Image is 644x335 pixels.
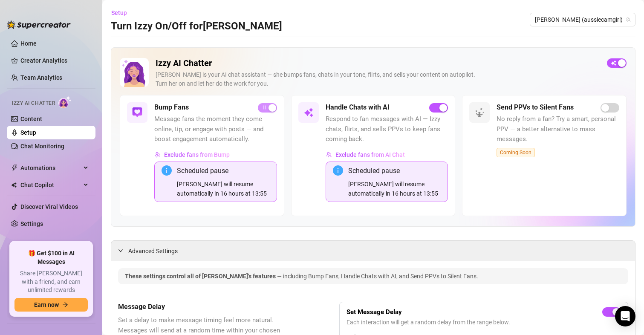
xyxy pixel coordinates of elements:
[14,298,88,312] button: Earn nowarrow-right
[58,96,72,108] img: AI Chatter
[335,151,405,158] span: Exclude fans from AI Chat
[326,102,390,113] h5: Handle Chats with AI
[11,165,18,171] span: thunderbolt
[615,306,635,326] div: Open Intercom Messenger
[497,148,535,157] span: Coming Soon
[111,6,134,20] button: Setup
[118,248,123,253] span: expanded
[20,203,78,210] a: Discover Viral Videos
[62,302,68,308] span: arrow-right
[155,152,161,158] img: svg%3e
[20,143,64,150] a: Chat Monitoring
[20,129,36,136] a: Setup
[348,165,441,176] div: Scheduled pause
[277,273,478,280] span: — including Bump Fans, Handle Chats with AI, and Send PPVs to Silent Fans.
[497,114,619,144] span: No reply from a fan? Try a smart, personal PPV — a better alternative to mass messages.
[34,301,59,308] span: Earn now
[154,114,277,144] span: Message fans the moment they come online, tip, or engage with posts — and boost engagement automa...
[497,102,574,113] h5: Send PPVs to Silent Fans
[162,165,172,176] span: info-circle
[14,249,88,266] span: 🎁 Get $100 in AI Messages
[132,107,142,118] img: svg%3e
[125,273,277,280] span: These settings control all of [PERSON_NAME]'s features
[154,102,189,113] h5: Bump Fans
[303,107,314,118] img: svg%3e
[118,302,297,312] h5: Message Delay
[333,165,343,176] span: info-circle
[326,152,332,158] img: svg%3e
[120,58,149,87] img: Izzy AI Chatter
[20,161,81,175] span: Automations
[164,151,230,158] span: Exclude fans from Bump
[347,308,402,316] strong: Set Message Delay
[348,179,441,198] div: [PERSON_NAME] will resume automatically in 16 hours at 13:55
[474,107,485,118] img: svg%3e
[7,20,71,29] img: logo-BBDzfeDw.svg
[20,74,62,81] a: Team Analytics
[12,99,55,107] span: Izzy AI Chatter
[111,20,282,33] h3: Turn Izzy On/Off for [PERSON_NAME]
[118,246,128,255] div: expanded
[177,179,270,198] div: [PERSON_NAME] will resume automatically in 16 hours at 13:55
[14,269,88,295] span: Share [PERSON_NAME] with a friend, and earn unlimited rewards
[20,220,43,227] a: Settings
[156,70,600,88] div: [PERSON_NAME] is your AI chat assistant — she bumps fans, chats in your tone, flirts, and sells y...
[156,58,600,69] h2: Izzy AI Chatter
[111,9,127,16] span: Setup
[20,116,42,122] a: Content
[128,246,178,256] span: Advanced Settings
[154,148,230,162] button: Exclude fans from Bump
[326,148,405,162] button: Exclude fans from AI Chat
[20,40,37,47] a: Home
[626,17,631,22] span: team
[20,54,89,67] a: Creator Analytics
[11,182,17,188] img: Chat Copilot
[326,114,448,144] span: Respond to fan messages with AI — Izzy chats, flirts, and sells PPVs to keep fans coming back.
[20,178,81,192] span: Chat Copilot
[535,13,630,26] span: Maki (aussiecamgirl)
[347,318,621,327] span: Each interaction will get a random delay from the range below.
[177,165,270,176] div: Scheduled pause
